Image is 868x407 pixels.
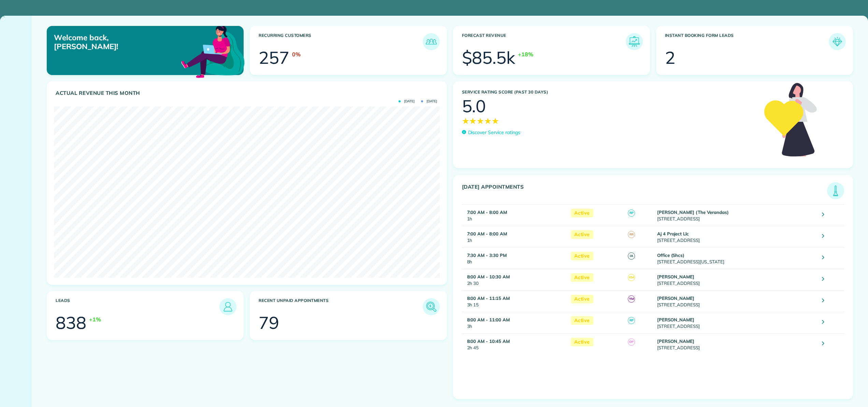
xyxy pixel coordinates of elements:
[628,338,635,346] span: OP
[56,298,219,315] h3: Leads
[655,269,817,290] td: [STREET_ADDRESS]
[462,90,757,95] h3: Service Rating score (past 30 days)
[468,129,520,136] p: Discover Service ratings
[655,204,817,226] td: [STREET_ADDRESS]
[571,295,593,303] span: Active
[657,252,685,258] strong: Office (Shcs)
[655,290,817,312] td: [STREET_ADDRESS]
[462,115,469,127] span: ★
[628,274,635,281] span: KM
[462,98,486,115] div: 5.0
[484,115,492,127] span: ★
[259,49,289,66] div: 257
[657,295,695,301] strong: [PERSON_NAME]
[571,209,593,217] span: Active
[655,226,817,247] td: [STREET_ADDRESS]
[421,100,437,103] span: [DATE]
[462,129,520,136] a: Discover Service ratings
[571,230,593,239] span: Active
[399,100,415,103] span: [DATE]
[571,338,593,346] span: Active
[655,247,817,269] td: [STREET_ADDRESS][US_STATE]
[462,204,567,226] td: 1h
[467,274,510,279] strong: 8:00 AM - 10:30 AM
[830,35,844,48] img: icon_form_leads-04211a6a04a5b2264e4ee56bc0799ec3eb69b7e499cbb523a139df1d13a81ae0.png
[424,35,438,48] img: icon_recurring_customers-cf858462ba22bcd05b5a5880d41d6543d210077de5bb9ebc9590e49fd87d84ed.png
[571,252,593,260] span: Active
[829,184,842,198] img: icon_todays_appointments-901f7ab196bb0bea1936b74009e4eb5ffbc2d2711fa7634e0d609ed5ef32b18b.png
[467,231,507,236] strong: 7:00 AM - 8:00 AM
[665,33,829,50] h3: Instant Booking Form Leads
[628,317,635,324] span: RP
[628,209,635,217] span: RP
[571,316,593,325] span: Active
[655,333,817,355] td: [STREET_ADDRESS]
[627,35,641,48] img: icon_forecast_revenue-8c13a41c7ed35a8dcfafea3cbb826a0462acb37728057bba2d056411b612bbbe.png
[462,333,567,355] td: 2h 45
[657,231,689,236] strong: Aj 4 Project Llc
[467,252,507,258] strong: 7:30 AM - 3:30 PM
[657,317,695,322] strong: [PERSON_NAME]
[628,252,635,260] span: IA
[628,231,635,238] span: RR
[221,300,235,314] img: icon_leads-1bed01f49abd5b7fead27621c3d59655bb73ed531f8eeb49469d10e621d6b896.png
[56,314,86,331] div: 838
[462,247,567,269] td: 8h
[462,269,567,290] td: 2h 30
[259,298,422,315] h3: Recent unpaid appointments
[518,50,533,58] div: +18%
[469,115,477,127] span: ★
[657,338,695,344] strong: [PERSON_NAME]
[467,209,507,215] strong: 7:00 AM - 8:00 AM
[657,274,695,279] strong: [PERSON_NAME]
[665,49,675,66] div: 2
[292,50,301,58] div: 0%
[462,49,516,66] div: $85.5k
[462,184,827,199] h3: [DATE] Appointments
[462,290,567,312] td: 3h 15
[492,115,499,127] span: ★
[89,315,101,323] div: +1%
[657,209,729,215] strong: [PERSON_NAME] (The Verandas)
[477,115,484,127] span: ★
[180,18,246,84] img: dashboard_welcome-42a62b7d889689a78055ac9021e634bf52bae3f8056760290aed330b23ab8690.png
[54,33,182,51] p: Welcome back, [PERSON_NAME]!
[467,317,510,322] strong: 8:00 AM - 11:00 AM
[628,295,635,303] span: YM
[462,33,626,50] h3: Forecast Revenue
[467,338,510,344] strong: 8:00 AM - 10:45 AM
[571,273,593,282] span: Active
[56,90,440,96] h3: Actual Revenue this month
[259,33,422,50] h3: Recurring Customers
[462,312,567,333] td: 3h
[462,226,567,247] td: 1h
[424,300,438,314] img: icon_unpaid_appointments-47b8ce3997adf2238b356f14209ab4cced10bd1f174958f3ca8f1d0dd7fffeee.png
[467,295,510,301] strong: 8:00 AM - 11:15 AM
[655,312,817,333] td: [STREET_ADDRESS]
[259,314,279,331] div: 79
